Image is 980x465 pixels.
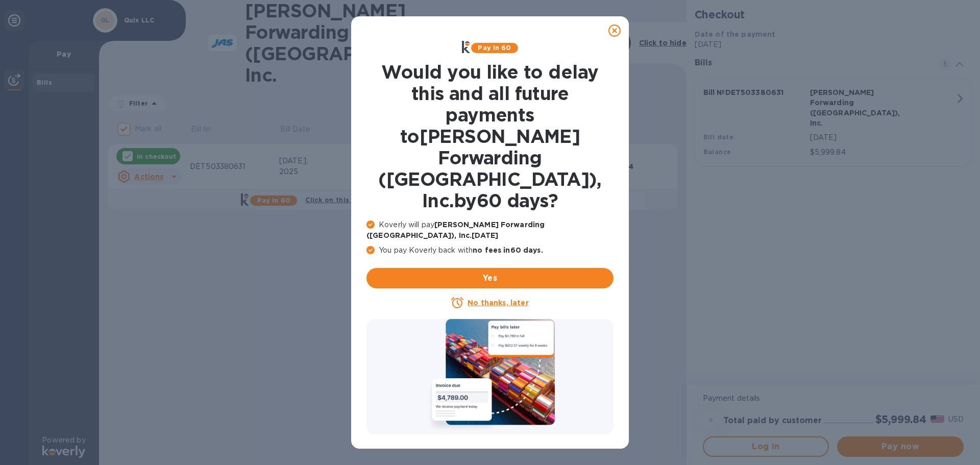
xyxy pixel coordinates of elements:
[366,221,545,239] b: [PERSON_NAME] Forwarding ([GEOGRAPHIC_DATA]), Inc. [DATE]
[468,299,528,307] u: No thanks, later
[366,245,614,256] p: You pay Koverly back with
[366,268,614,288] button: Yes
[375,272,605,284] span: Yes
[473,246,543,254] b: no fees in 60 days .
[478,44,511,52] b: Pay in 60
[366,61,614,211] h1: Would you like to delay this and all future payments to [PERSON_NAME] Forwarding ([GEOGRAPHIC_DAT...
[366,219,614,241] p: Koverly will pay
